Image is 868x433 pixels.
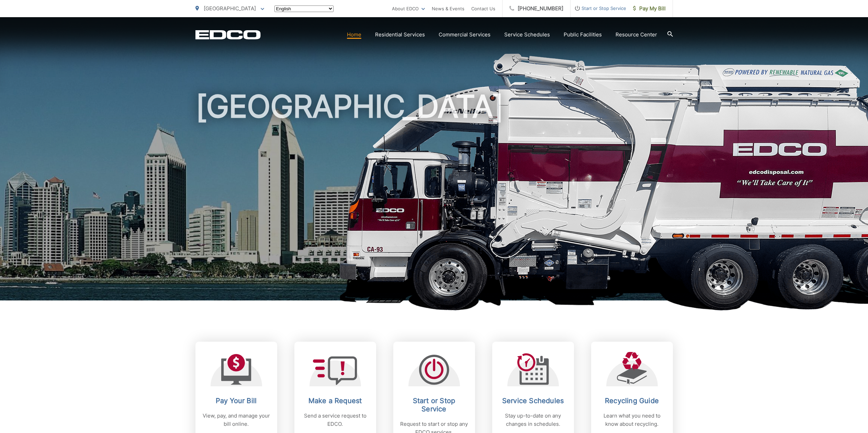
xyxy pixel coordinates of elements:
p: Stay up-to-date on any changes in schedules. [499,412,567,428]
a: Commercial Services [439,31,491,39]
h2: Recycling Guide [598,397,666,405]
a: Home [347,31,361,39]
a: Contact Us [471,4,495,13]
h2: Service Schedules [499,397,567,405]
a: Residential Services [375,31,425,39]
span: [GEOGRAPHIC_DATA] [204,5,256,12]
p: Send a service request to EDCO. [301,412,369,428]
h2: Start or Stop Service [400,397,468,413]
p: View, pay, and manage your bill online. [202,412,270,428]
a: Resource Center [616,31,657,39]
h2: Pay Your Bill [202,397,270,405]
a: Public Facilities [564,31,602,39]
select: Select a language [274,5,334,12]
p: Learn what you need to know about recycling. [598,412,666,428]
a: EDCD logo. Return to the homepage. [195,30,261,39]
a: About EDCO [392,4,425,13]
a: Service Schedules [504,31,550,39]
a: News & Events [432,4,464,13]
span: Pay My Bill [633,4,666,13]
h1: [GEOGRAPHIC_DATA] [195,89,673,307]
h2: Make a Request [301,397,369,405]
